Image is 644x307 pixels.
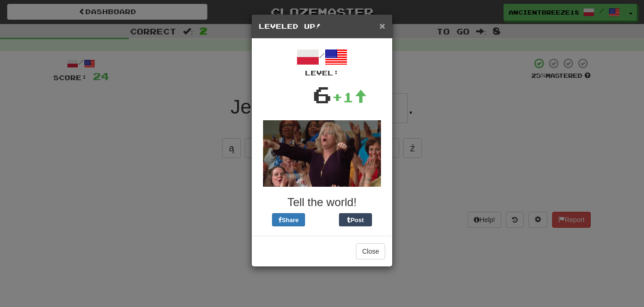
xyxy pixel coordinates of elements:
[380,21,385,31] button: Close
[259,22,385,31] h5: Leveled Up!
[259,46,385,78] div: /
[339,213,372,226] button: Post
[313,78,332,111] div: 6
[356,243,385,259] button: Close
[263,120,381,187] img: happy-lady-c767e5519d6a7a6d241e17537db74d2b6302dbbc2957d4f543dfdf5f6f88f9b5.gif
[272,213,305,226] button: Share
[305,213,339,226] iframe: X Post Button
[332,88,367,107] div: +1
[259,68,385,78] div: Level:
[259,196,385,208] h3: Tell the world!
[380,20,385,31] span: ×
